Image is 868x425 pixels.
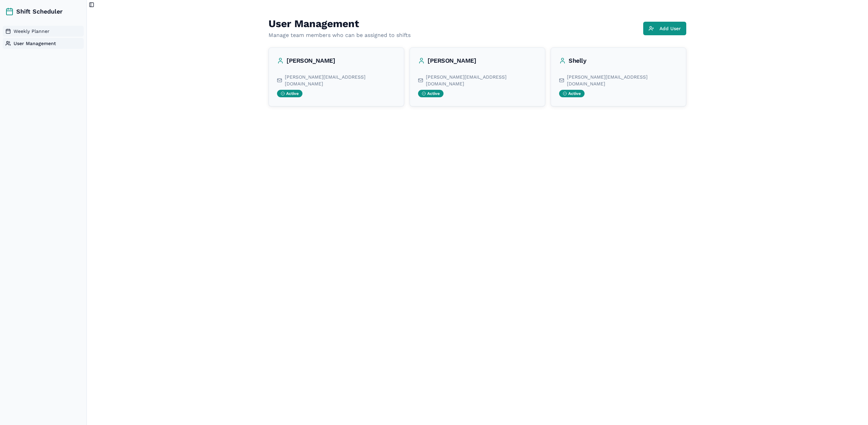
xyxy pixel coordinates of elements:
a: User Management [3,38,84,49]
div: [PERSON_NAME][EMAIL_ADDRESS][DOMAIN_NAME] [418,74,537,87]
div: [PERSON_NAME] [418,56,537,65]
span: Shift Scheduler [16,7,63,16]
button: Add User [643,22,686,35]
p: Manage team members who can be assigned to shifts [269,31,411,39]
div: [PERSON_NAME][EMAIL_ADDRESS][DOMAIN_NAME] [559,74,678,87]
div: [PERSON_NAME] [277,56,396,65]
a: Weekly Planner [3,26,84,37]
div: Shelly [559,56,678,65]
div: Active [559,90,585,97]
span: Weekly Planner [14,28,50,35]
div: [PERSON_NAME][EMAIL_ADDRESS][DOMAIN_NAME] [277,74,396,87]
div: Active [418,90,443,97]
span: User Management [14,40,56,47]
div: Active [277,90,302,97]
h1: User Management [269,18,411,30]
